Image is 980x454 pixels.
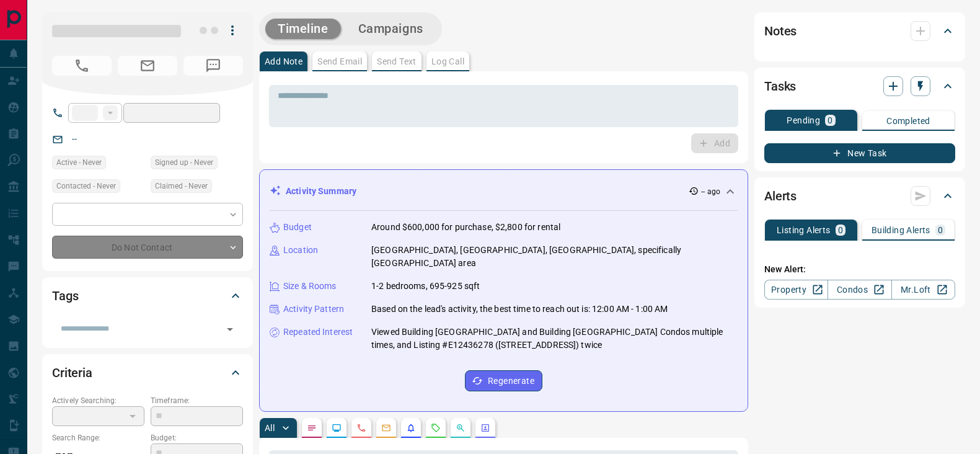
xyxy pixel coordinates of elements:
div: Criteria [52,358,243,388]
svg: Calls [356,423,366,433]
svg: Emails [381,423,391,433]
span: Contacted - Never [56,180,116,192]
button: Regenerate [465,370,542,391]
button: Timeline [265,19,341,39]
p: 0 [838,226,843,234]
p: 0 [828,116,832,125]
p: Based on the lead's activity, the best time to reach out is: 12:00 AM - 1:00 AM [371,303,668,316]
p: Timeframe: [151,395,243,406]
a: -- [72,134,77,144]
p: -- ago [701,186,720,197]
p: New Alert: [764,263,955,276]
p: Pending [787,116,820,125]
p: Add Note [265,57,302,66]
p: 0 [938,226,943,234]
span: No Number [52,56,112,76]
div: Tags [52,281,243,311]
h2: Tags [52,286,78,306]
span: Active - Never [56,156,102,169]
p: Listing Alerts [777,226,831,234]
p: Location [283,244,318,257]
p: Actively Searching: [52,395,144,406]
p: [GEOGRAPHIC_DATA], [GEOGRAPHIC_DATA], [GEOGRAPHIC_DATA], specifically [GEOGRAPHIC_DATA] area [371,244,738,270]
button: Open [221,321,239,338]
a: Property [764,280,828,300]
div: Do Not Contact [52,236,243,259]
svg: Requests [431,423,441,433]
p: 1-2 bedrooms, 695-925 sqft [371,280,480,293]
div: Notes [764,16,955,46]
p: Budget: [151,432,243,443]
p: All [265,424,275,432]
p: Size & Rooms [283,280,337,293]
h2: Criteria [52,363,92,383]
svg: Opportunities [456,423,466,433]
span: No Number [183,56,243,76]
button: Campaigns [346,19,436,39]
p: Search Range: [52,432,144,443]
div: Tasks [764,71,955,101]
p: Around $600,000 for purchase, $2,800 for rental [371,221,560,234]
svg: Notes [307,423,317,433]
svg: Agent Actions [480,423,490,433]
p: Completed [886,117,930,125]
p: Building Alerts [872,226,930,234]
span: Claimed - Never [155,180,208,192]
h2: Tasks [764,76,796,96]
div: Activity Summary-- ago [270,180,738,203]
h2: Alerts [764,186,797,206]
a: Mr.Loft [891,280,955,300]
a: Condos [828,280,891,300]
h2: Notes [764,21,797,41]
svg: Lead Browsing Activity [332,423,342,433]
svg: Listing Alerts [406,423,416,433]
p: Viewed Building [GEOGRAPHIC_DATA] and Building [GEOGRAPHIC_DATA] Condos multiple times, and Listi... [371,326,738,352]
p: Activity Pattern [283,303,344,316]
span: Signed up - Never [155,156,213,169]
p: Repeated Interest [283,326,353,339]
button: New Task [764,143,955,163]
span: No Email [118,56,177,76]
div: Alerts [764,181,955,211]
p: Activity Summary [286,185,356,198]
p: Budget [283,221,312,234]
